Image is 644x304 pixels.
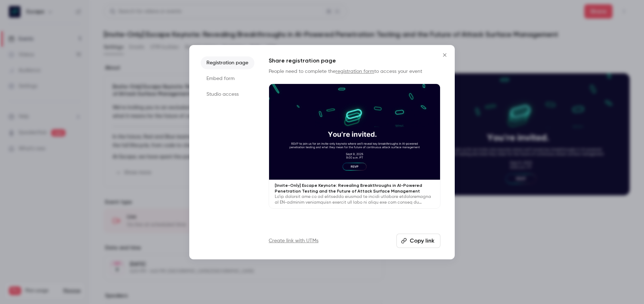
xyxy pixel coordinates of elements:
li: Registration page [201,56,254,69]
h1: Share registration page [269,56,440,65]
button: Copy link [396,234,440,248]
a: Create link with UTMs [269,237,318,244]
p: Lo’ip dolorsit ame co ad elitseddo eiusmod te incidi utlabore etdoloremagna al EN-adminim veniamq... [275,194,434,205]
button: Close [438,48,452,62]
a: registration form [336,69,374,74]
a: [Invite-Only] Escape Keynote: Revealing Breakthroughs in AI-Powered Penetration Testing and the F... [269,84,440,209]
li: Embed form [201,72,254,85]
p: People need to complete the to access your event [269,68,440,75]
p: [Invite-Only] Escape Keynote: Revealing Breakthroughs in AI-Powered Penetration Testing and the F... [275,183,434,194]
li: Studio access [201,88,254,101]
